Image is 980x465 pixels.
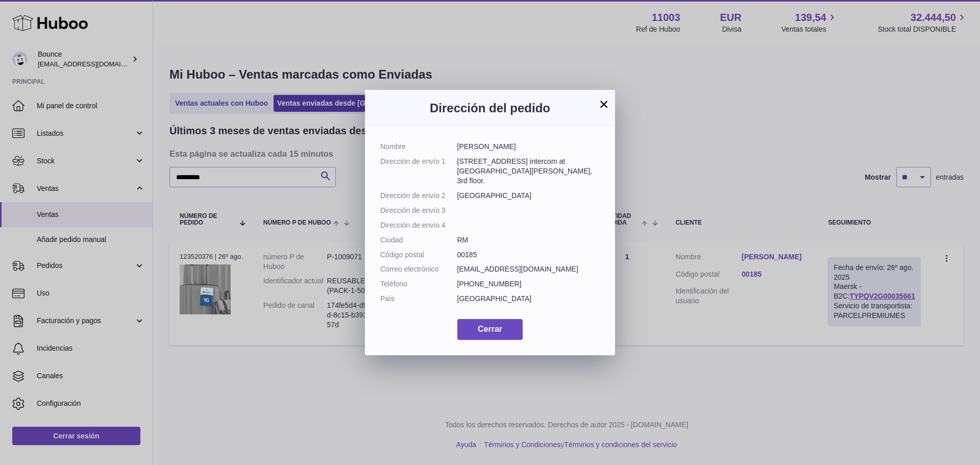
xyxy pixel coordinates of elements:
dt: Dirección de envío 2 [380,191,457,201]
dt: Teléfono [380,279,457,289]
span: Cerrar [478,325,502,333]
dt: Ciudad [380,235,457,245]
dd: [GEOGRAPHIC_DATA] [457,294,600,304]
dt: País [380,294,457,304]
dt: Correo electrónico [380,264,457,274]
button: Cerrar [457,319,523,340]
dd: [PERSON_NAME] [457,142,600,152]
dt: Código postal [380,250,457,260]
dd: RM [457,235,600,245]
button: × [598,98,610,110]
dd: 00185 [457,250,600,260]
dd: [PHONE_NUMBER] [457,279,600,289]
dd: [EMAIL_ADDRESS][DOMAIN_NAME] [457,264,600,274]
dt: Dirección de envío 3 [380,206,457,215]
dt: Nombre [380,142,457,152]
dd: [STREET_ADDRESS] intercom at [GEOGRAPHIC_DATA][PERSON_NAME], 3rd floor. [457,157,600,186]
dd: [GEOGRAPHIC_DATA] [457,191,600,201]
dt: Dirección de envío 1 [380,157,457,186]
dt: Dirección de envío 4 [380,221,457,230]
h3: Dirección del pedido [380,100,600,116]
